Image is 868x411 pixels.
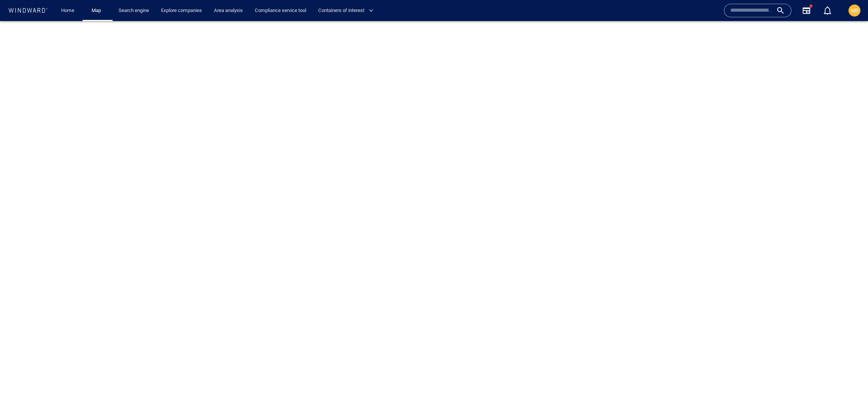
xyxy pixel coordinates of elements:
[847,3,862,18] button: MB
[823,6,832,15] div: Notification center
[211,4,246,17] a: Area analysis
[158,4,205,17] a: Explore companies
[851,8,859,14] span: MB
[116,4,152,17] a: Search engine
[836,377,862,405] iframe: Chat
[56,4,80,17] button: Home
[318,6,373,15] span: Containers of interest
[58,4,77,17] a: Home
[89,4,107,17] a: Map
[252,4,309,17] a: Compliance service tool
[315,4,380,17] button: Containers of interest
[86,4,110,17] button: Map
